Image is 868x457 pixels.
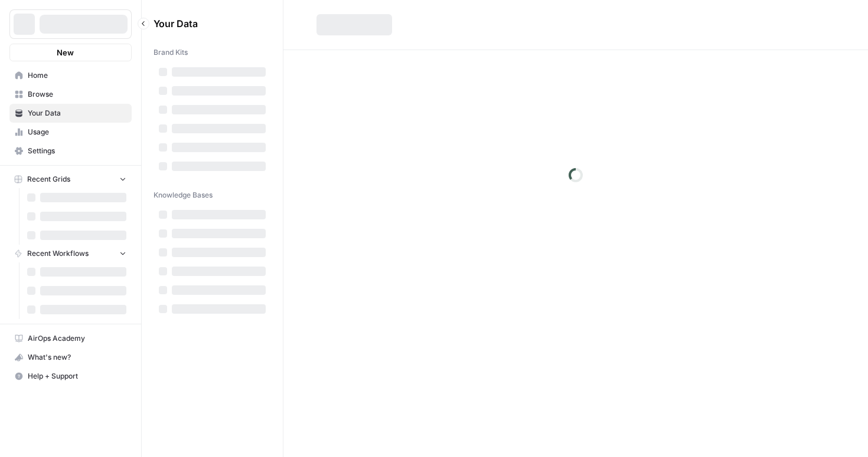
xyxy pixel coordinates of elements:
[154,47,188,58] span: Brand Kits
[9,348,132,367] button: What's new?
[9,245,132,262] button: Recent Workflows
[28,70,126,81] span: Home
[28,127,126,137] span: Usage
[28,146,126,156] span: Settings
[9,66,132,85] a: Home
[9,85,132,104] a: Browse
[9,104,132,123] a: Your Data
[9,44,132,61] button: New
[9,329,132,348] a: AirOps Academy
[154,17,257,31] span: Your Data
[28,333,126,344] span: AirOps Academy
[28,108,126,119] span: Your Data
[28,371,126,382] span: Help + Support
[9,123,132,142] a: Usage
[28,89,126,100] span: Browse
[57,47,74,58] span: New
[154,190,213,200] span: Knowledge Bases
[9,142,132,160] a: Settings
[27,174,70,185] span: Recent Grids
[9,170,132,188] button: Recent Grids
[27,248,89,259] span: Recent Workflows
[10,348,131,366] div: What's new?
[9,367,132,386] button: Help + Support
